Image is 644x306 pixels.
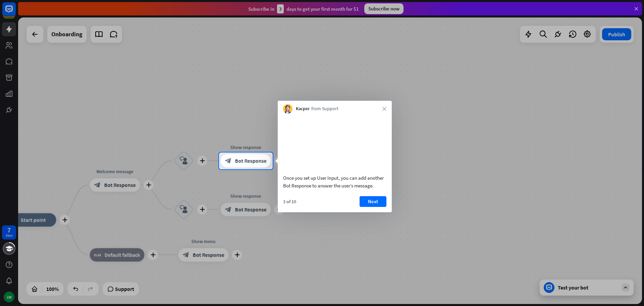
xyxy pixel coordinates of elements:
[296,105,310,112] span: Kacper
[360,196,386,207] button: Next
[5,3,25,23] button: Open LiveChat chat widget
[283,199,296,205] div: 3 of 10
[382,107,386,111] i: close
[235,158,267,164] span: Bot Response
[225,158,232,164] i: block_bot_response
[283,174,386,189] div: Once you set up User Input, you can add another Bot Response to answer the user’s message.
[311,105,338,112] span: from Support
